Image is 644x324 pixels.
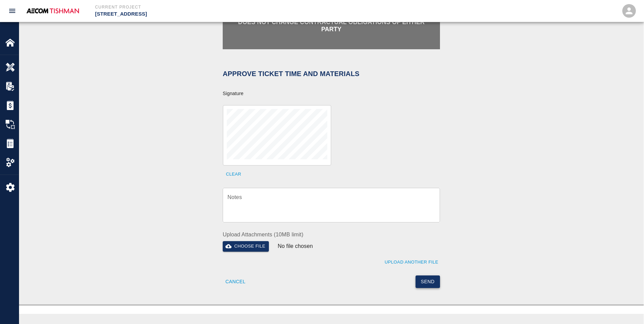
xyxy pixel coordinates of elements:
[223,90,440,97] p: Signature
[223,68,440,79] h6: Approve Ticket Time and Materials
[278,242,313,250] p: No file chosen
[223,275,248,288] button: Cancel
[383,257,440,268] button: Upload Another File
[4,3,20,19] button: open drawer
[223,231,440,238] label: Upload Attachments (10MB limit)
[416,275,440,288] button: Send
[223,241,269,252] button: Choose file
[95,4,359,10] p: Current Project
[234,12,429,33] h3: Signature acknowledges time and material used, but does not change contractual obligations of eit...
[95,10,359,18] p: [STREET_ADDRESS]
[223,169,244,180] button: Clear
[531,251,644,324] iframe: Chat Widget
[24,6,81,16] img: AECOM Tishman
